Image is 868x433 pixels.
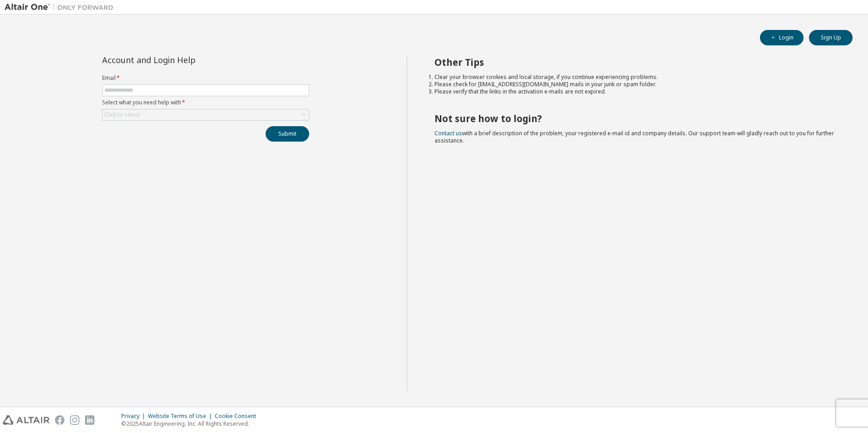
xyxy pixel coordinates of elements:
h2: Not sure how to login? [434,113,837,124]
div: Click to select [103,109,309,120]
img: facebook.svg [55,415,64,425]
div: Cookie Consent [215,413,261,420]
button: Sign Up [809,30,853,45]
button: Submit [266,126,309,142]
p: © 2025 Altair Engineering, Inc. All Rights Reserved. [121,420,261,428]
button: Login [760,30,804,45]
h2: Other Tips [434,56,837,68]
label: Email [102,74,309,82]
li: Clear your browser cookies and local storage, if you continue experiencing problems. [434,74,837,81]
span: with a brief description of the problem, your registered e-mail id and company details. Our suppo... [434,129,834,144]
img: instagram.svg [70,415,79,425]
li: Please check for [EMAIL_ADDRESS][DOMAIN_NAME] mails in your junk or spam folder. [434,81,837,88]
div: Account and Login Help [102,56,268,64]
label: Select what you need help with [102,99,309,106]
img: Altair One [5,3,118,12]
div: Click to select [104,111,140,118]
div: Privacy [121,413,148,420]
img: altair_logo.svg [3,415,49,425]
img: linkedin.svg [85,415,94,425]
a: Contact us [434,129,462,137]
li: Please verify that the links in the activation e-mails are not expired. [434,88,837,95]
div: Website Terms of Use [148,413,215,420]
